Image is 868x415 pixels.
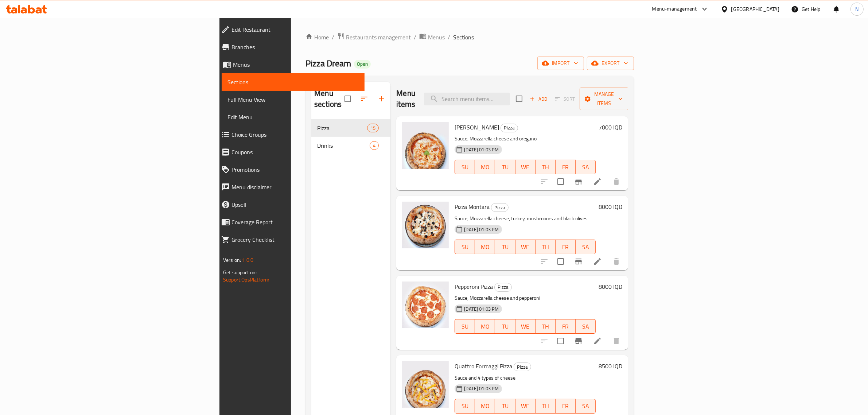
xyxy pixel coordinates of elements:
span: TU [498,162,512,172]
button: TU [495,399,515,414]
button: delete [608,253,625,270]
a: Edit menu item [593,177,602,186]
span: Version: [223,255,241,265]
span: Add item [527,93,550,105]
button: FR [556,399,576,414]
span: import [543,59,578,68]
button: SA [576,160,596,174]
span: Select section first [550,93,580,105]
button: TH [536,319,556,334]
span: MO [478,242,492,252]
span: WE [518,401,533,411]
p: Sauce, Mozzarella cheese and oregano [455,134,596,143]
span: SU [458,242,472,252]
span: MO [478,162,492,172]
span: Coverage Report [231,218,359,226]
button: SU [455,160,475,174]
button: TU [495,160,515,174]
span: Get support on: [223,268,257,277]
span: Manage items [585,90,623,108]
span: Promotions [231,165,359,174]
span: Sections [453,33,474,42]
span: WE [518,242,533,252]
button: Add [527,93,550,105]
span: Sections [227,78,359,86]
li: / [414,33,416,42]
span: TH [538,162,553,172]
button: SA [576,240,596,254]
span: TU [498,321,512,332]
button: FR [556,319,576,334]
img: Margherita Pizza [402,122,449,169]
span: WE [518,162,533,172]
a: Promotions [215,161,365,178]
img: Pizza Montara [402,202,449,248]
a: Restaurants management [337,32,411,42]
span: Pizza [495,283,511,291]
span: [DATE] 01:03 PM [461,306,502,313]
span: [DATE] 01:03 PM [461,385,502,392]
span: FR [558,321,573,332]
img: Pepperoni Pizza [402,282,449,328]
span: Choice Groups [231,130,359,139]
p: Sauce, Mozzarella cheese and pepperoni [455,294,596,303]
button: MO [475,319,495,334]
button: Manage items [580,88,628,110]
button: MO [475,399,495,414]
span: FR [558,401,573,411]
span: Upsell [231,200,359,209]
span: Coupons [231,148,359,156]
div: Menu-management [652,5,697,13]
a: Branches [215,38,365,56]
img: Quattro Formaggi Pizza [402,361,449,408]
span: FR [558,162,573,172]
button: WE [515,160,536,174]
span: Pizza [317,124,367,132]
span: Menus [428,33,445,42]
p: Sauce, Mozzarella cheese, turkey, mushrooms and black olives [455,214,596,223]
li: / [448,33,450,42]
span: TU [498,242,512,252]
a: Edit Restaurant [215,21,365,38]
button: import [537,57,584,70]
span: SU [458,321,472,332]
button: Branch-specific-item [570,253,587,270]
h6: 7000 IQD [599,122,622,132]
button: TH [536,399,556,414]
span: [PERSON_NAME] [455,122,499,133]
span: Pizza Montara [455,201,490,212]
span: Menu disclaimer [231,183,359,191]
span: 1.0.0 [242,255,253,265]
a: Menu disclaimer [215,178,365,196]
span: MO [478,401,492,411]
span: [DATE] 01:03 PM [461,226,502,233]
span: SA [579,242,593,252]
span: Pepperoni Pizza [455,281,493,292]
a: Menus [419,32,445,42]
div: Pizza [514,362,531,371]
span: TH [538,401,553,411]
div: Drinks4 [311,137,390,154]
button: SA [576,319,596,334]
a: Coupons [215,143,365,161]
a: Support.OpsPlatform [223,275,269,284]
div: Pizza [491,203,509,212]
span: FR [558,242,573,252]
a: Choice Groups [215,126,365,143]
span: Quattro Formaggi Pizza [455,361,512,372]
button: TU [495,240,515,254]
span: N [855,5,859,13]
span: export [593,59,628,68]
span: Drinks [317,141,370,150]
span: Select section [511,91,527,106]
button: Branch-specific-item [570,173,587,190]
span: Pizza [501,124,518,132]
div: Pizza [501,124,518,132]
button: TU [495,319,515,334]
div: items [370,141,379,150]
a: Grocery Checklist [215,231,365,248]
button: WE [515,319,536,334]
span: SU [458,162,472,172]
span: TH [538,242,553,252]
